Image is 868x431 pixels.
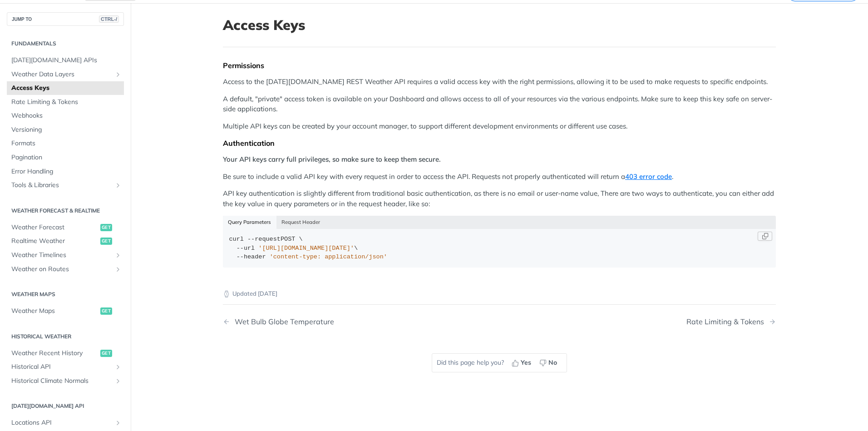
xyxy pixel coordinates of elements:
p: API key authentication is slightly different from traditional basic authentication, as there is n... [223,188,776,209]
span: --header [237,253,266,260]
button: Show subpages for Weather Timelines [114,252,122,259]
button: Show subpages for Locations API [114,419,122,426]
a: Weather Recent Historyget [7,347,124,360]
div: Did this page help you? [432,353,567,372]
span: --request [247,236,281,243]
span: get [100,238,112,245]
span: No [548,358,557,367]
a: Historical APIShow subpages for Historical API [7,360,124,374]
button: Show subpages for Historical Climate Normals [114,377,122,385]
button: Copy Code [758,232,772,241]
a: Webhooks [7,109,124,123]
button: Request Header [276,216,325,228]
p: Updated [DATE] [223,289,776,298]
a: Formats [7,137,124,150]
a: [DATE][DOMAIN_NAME] APIs [7,54,124,67]
span: curl [229,236,244,243]
span: [DATE][DOMAIN_NAME] APIs [11,56,122,65]
button: No [536,356,562,370]
span: Realtime Weather [11,237,98,246]
span: Historical Climate Normals [11,377,112,386]
div: Rate Limiting & Tokens [686,317,769,326]
span: Historical API [11,362,112,372]
a: Access Keys [7,81,124,95]
a: Tools & LibrariesShow subpages for Tools & Libraries [7,178,124,192]
span: Error Handling [11,167,122,176]
a: Previous Page: Wet Bulb Globe Temperature [223,317,460,326]
h2: Fundamentals [7,40,124,48]
span: 'content-type: application/json' [270,253,387,260]
span: Locations API [11,418,112,427]
button: Show subpages for Tools & Libraries [114,182,122,189]
button: Show subpages for Weather on Routes [114,266,122,273]
div: Authentication [223,139,776,148]
span: Weather Data Layers [11,70,112,79]
a: Weather Forecastget [7,221,124,234]
a: Weather TimelinesShow subpages for Weather Timelines [7,248,124,262]
h1: Access Keys [223,17,776,33]
p: A default, "private" access token is available on your Dashboard and allows access to all of your... [223,94,776,114]
span: --url [237,245,255,252]
span: Weather Timelines [11,251,112,260]
button: Yes [508,356,536,370]
button: JUMP TOCTRL-/ [7,12,124,26]
h2: [DATE][DOMAIN_NAME] API [7,402,124,410]
nav: Pagination Controls [223,308,776,335]
span: '[URL][DOMAIN_NAME][DATE]' [258,245,354,252]
div: POST \ \ [229,235,770,262]
span: Formats [11,139,122,148]
span: Yes [521,358,531,367]
a: Historical Climate NormalsShow subpages for Historical Climate Normals [7,374,124,388]
span: get [100,350,112,357]
span: Weather Recent History [11,349,98,358]
h2: Weather Forecast & realtime [7,207,124,215]
a: Locations APIShow subpages for Locations API [7,416,124,430]
span: Weather Maps [11,307,98,316]
span: Webhooks [11,111,122,120]
a: Weather on RoutesShow subpages for Weather on Routes [7,263,124,276]
div: Permissions [223,61,776,70]
p: Access to the [DATE][DOMAIN_NAME] REST Weather API requires a valid access key with the right per... [223,77,776,87]
a: Pagination [7,151,124,164]
p: Multiple API keys can be created by your account manager, to support different development enviro... [223,121,776,132]
a: Error Handling [7,165,124,178]
span: get [100,224,112,231]
a: Weather Mapsget [7,304,124,318]
span: Access Keys [11,84,122,93]
span: Tools & Libraries [11,181,112,190]
a: Versioning [7,123,124,137]
strong: Your API keys carry full privileges, so make sure to keep them secure. [223,155,441,163]
div: Wet Bulb Globe Temperature [230,317,334,326]
button: Show subpages for Weather Data Layers [114,71,122,78]
span: Versioning [11,125,122,134]
span: Weather on Routes [11,265,112,274]
span: get [100,307,112,315]
span: Pagination [11,153,122,162]
a: 403 error code [625,172,672,181]
a: Realtime Weatherget [7,234,124,248]
a: Rate Limiting & Tokens [7,95,124,109]
span: Rate Limiting & Tokens [11,98,122,107]
p: Be sure to include a valid API key with every request in order to access the API. Requests not pr... [223,172,776,182]
h2: Weather Maps [7,290,124,298]
span: Weather Forecast [11,223,98,232]
a: Next Page: Rate Limiting & Tokens [686,317,776,326]
a: Weather Data LayersShow subpages for Weather Data Layers [7,68,124,81]
h2: Historical Weather [7,332,124,341]
span: CTRL-/ [99,15,119,23]
button: Show subpages for Historical API [114,363,122,371]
